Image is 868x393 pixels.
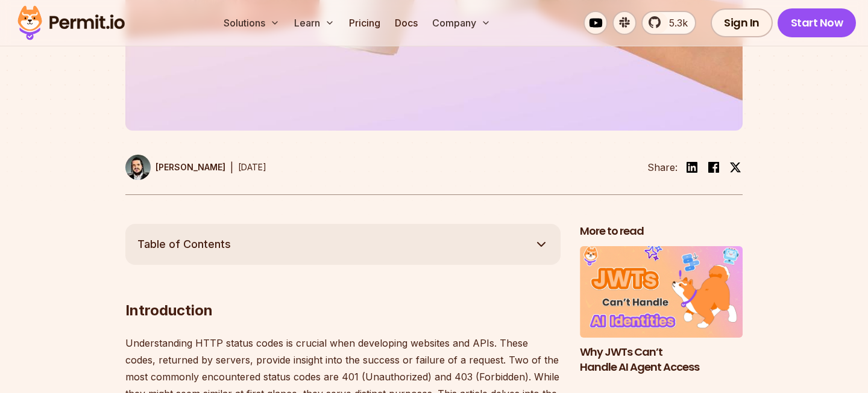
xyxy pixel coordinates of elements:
button: Company [427,11,495,35]
img: Gabriel L. Manor [125,155,151,180]
h2: Introduction [125,253,561,320]
img: facebook [706,160,721,175]
img: linkedin [685,160,699,175]
a: Start Now [778,8,857,37]
h3: Why JWTs Can’t Handle AI Agent Access [580,345,743,375]
p: [PERSON_NAME] [156,161,225,173]
button: Table of Contents [125,224,561,265]
a: 5.3k [641,11,696,35]
div: | [230,160,233,175]
img: twitter [729,161,741,173]
button: Solutions [219,11,285,35]
h2: More to read [580,224,743,239]
a: Pricing [344,11,385,35]
time: [DATE] [238,162,266,172]
a: [PERSON_NAME] [125,155,225,180]
li: Share: [647,160,678,175]
span: Table of Contents [137,236,231,253]
span: 5.3k [662,16,688,30]
button: Learn [289,11,339,35]
a: Docs [390,11,423,35]
a: Sign In [711,8,773,37]
img: Permit logo [12,2,130,43]
img: Why JWTs Can’t Handle AI Agent Access [580,246,743,338]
